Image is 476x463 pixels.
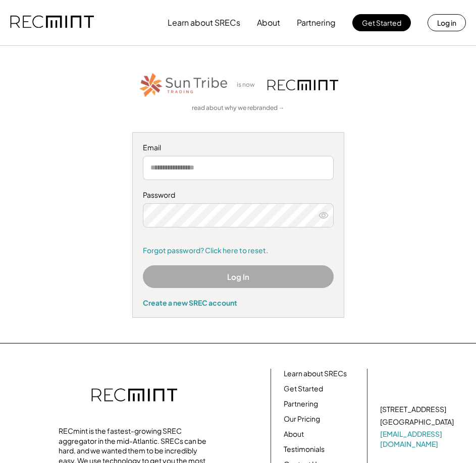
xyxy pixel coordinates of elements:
[143,143,334,153] div: Email
[138,71,229,99] img: STT_Horizontal_Logo%2B-%2BColor.png
[268,80,338,90] img: recmint-logotype%403x.png
[192,104,285,112] a: read about why we rebranded →
[284,414,320,424] a: Our Pricing
[91,378,177,414] img: recmint-logotype%403x.png
[352,14,411,31] button: Get Started
[284,384,323,394] a: Get Started
[143,190,334,200] div: Password
[10,6,94,40] img: recmint-logotype%403x.png
[380,429,456,449] a: [EMAIL_ADDRESS][DOMAIN_NAME]
[284,429,304,439] a: About
[257,13,280,33] button: About
[428,14,466,31] button: Log in
[168,13,240,33] button: Learn about SRECs
[380,404,446,415] div: [STREET_ADDRESS]
[284,399,318,409] a: Partnering
[143,246,334,256] a: Forgot password? Click here to reset.
[234,81,262,89] div: is now
[143,265,334,288] button: Log In
[143,298,334,307] div: Create a new SREC account
[284,369,347,379] a: Learn about SRECs
[284,444,325,454] a: Testimonials
[380,417,454,427] div: [GEOGRAPHIC_DATA]
[297,13,336,33] button: Partnering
